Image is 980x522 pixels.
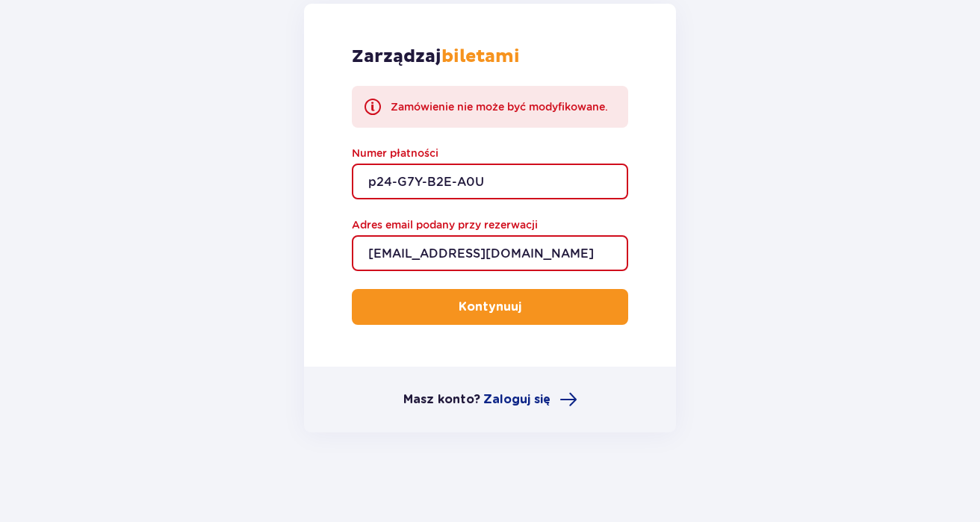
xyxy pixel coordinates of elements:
[403,391,480,408] p: Masz konto?
[352,146,438,161] label: Numer płatności
[352,46,520,68] p: Zarządzaj
[352,289,628,325] button: Kontynuuj
[483,391,551,408] span: Zaloguj się
[441,46,520,68] strong: biletami
[483,391,577,408] a: Zaloguj się
[459,299,521,315] p: Kontynuuj
[391,99,608,114] div: Zamówienie nie może być modyfikowane.
[352,217,538,232] label: Adres email podany przy rezerwacji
